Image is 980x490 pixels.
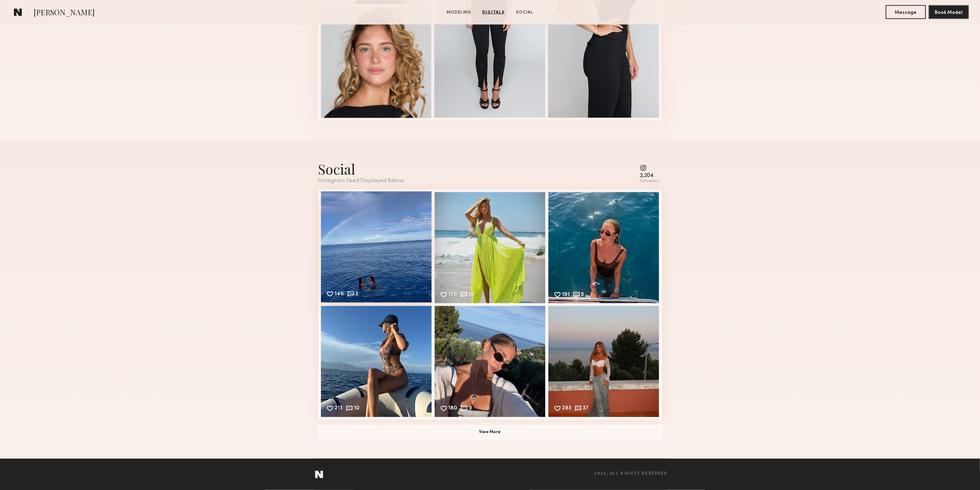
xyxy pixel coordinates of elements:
a: Modeling [444,9,474,16]
div: Instagram Feed Displayed Below [318,178,404,184]
div: 10 [469,292,474,298]
div: 10 [354,406,360,412]
div: 283 [562,406,572,412]
div: 9 [469,406,472,412]
div: 37 [583,406,589,412]
div: 180 [449,406,458,412]
div: Social [318,160,404,178]
div: 213 [335,406,343,412]
div: 191 [562,292,570,298]
span: 2025, all rights reserved [595,472,668,476]
button: View More [318,425,662,439]
a: Book Model [929,9,969,15]
a: Digitals [480,9,508,16]
button: Message [886,5,926,19]
div: 5 [581,292,584,298]
div: 146 [335,292,344,298]
button: Book Model [929,5,969,19]
a: Social [513,9,536,16]
div: 170 [449,292,457,298]
div: 3 [356,292,358,298]
span: [PERSON_NAME] [34,7,95,19]
div: followers [640,179,659,184]
div: 2,204 [640,173,659,178]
